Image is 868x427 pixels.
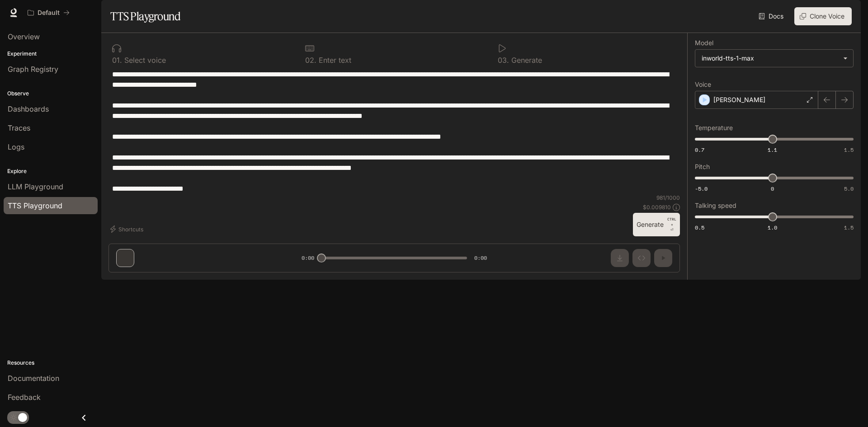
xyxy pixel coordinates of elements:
p: Model [695,40,713,46]
p: Pitch [695,164,710,170]
p: Enter text [316,56,351,64]
p: Temperature [695,125,733,131]
p: 0 3 . [498,56,509,64]
span: 1.5 [844,146,854,154]
div: inworld-tts-1-max [702,54,839,63]
span: 5.0 [844,185,854,192]
p: ⏎ [667,216,676,233]
span: 0.5 [695,224,704,231]
a: Docs [757,7,787,25]
p: Talking speed [695,202,736,209]
span: 1.5 [844,224,854,231]
button: All workspaces [24,4,74,22]
span: 0.7 [695,146,704,154]
span: 0 [771,185,774,192]
div: inworld-tts-1-max [695,50,853,67]
span: 1.1 [768,146,777,154]
button: Clone Voice [794,7,852,25]
p: 0 1 . [112,56,122,64]
p: CTRL + [667,216,676,227]
span: 1.0 [768,224,777,231]
p: 0 2 . [305,56,316,64]
h1: TTS Playground [110,7,180,25]
p: Default [38,9,60,17]
p: Generate [509,56,542,64]
button: Shortcuts [108,222,147,236]
button: GenerateCTRL +⏎ [633,213,680,236]
p: [PERSON_NAME] [713,95,765,104]
span: -5.0 [695,185,708,192]
p: Select voice [122,56,166,64]
p: Voice [695,81,711,88]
